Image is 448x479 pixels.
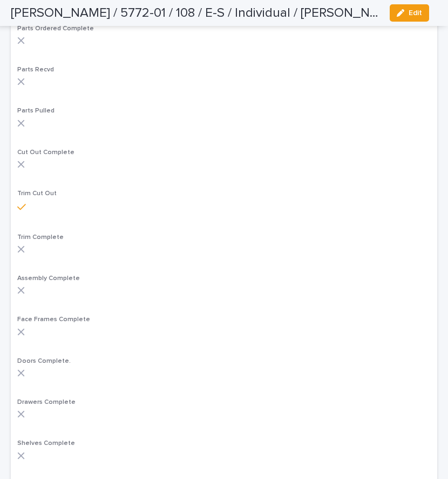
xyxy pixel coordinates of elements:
span: Face Frames Complete [17,316,90,323]
span: Parts Recvd [17,66,54,73]
span: Trim Cut Out [17,190,57,197]
span: Drawers Complete [17,399,76,405]
button: Edit [390,4,429,22]
span: Doors Complete. [17,358,71,364]
span: Parts Ordered Complete [17,25,94,32]
span: Edit [409,9,422,17]
span: Assembly Complete [17,275,80,282]
span: Parts Pulled [17,108,55,114]
span: Cut Out Complete [17,149,74,156]
span: Shelves Complete [17,440,75,447]
h2: [PERSON_NAME] / 5772-01 / 108 / E-S / Individual / [PERSON_NAME] [11,5,381,21]
span: Trim Complete [17,234,64,241]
